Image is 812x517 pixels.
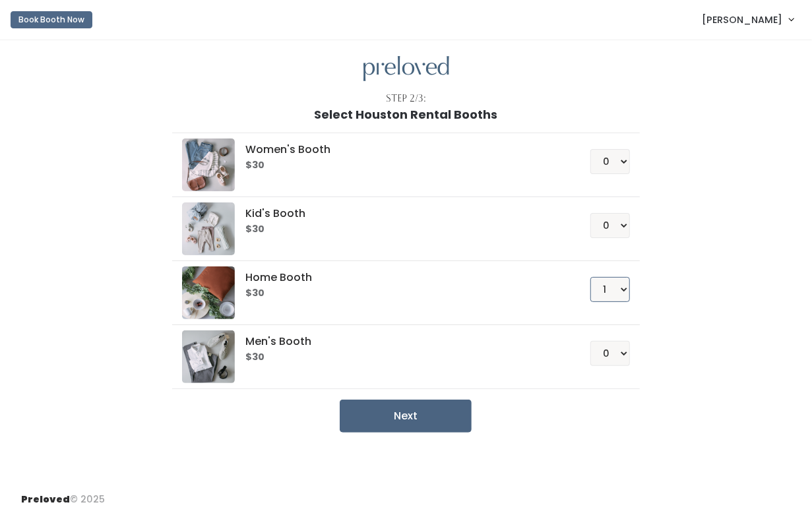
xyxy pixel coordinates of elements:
img: preloved logo [182,266,235,319]
img: preloved logo [182,138,235,191]
h6: $30 [245,288,559,299]
h5: Men's Booth [245,336,559,348]
span: Preloved [21,493,70,506]
h1: Select Houston Rental Booths [315,108,498,121]
img: preloved logo [182,330,235,383]
span: [PERSON_NAME] [702,13,782,27]
a: Book Booth Now [11,5,92,34]
h6: $30 [245,224,559,235]
div: © 2025 [21,482,105,506]
button: Book Booth Now [11,11,92,28]
h6: $30 [245,352,559,363]
img: preloved logo [363,56,449,82]
h5: Kid's Booth [245,208,559,220]
img: preloved logo [182,202,235,255]
button: Next [340,400,472,433]
h6: $30 [245,160,559,171]
h5: Home Booth [245,272,559,284]
h5: Women's Booth [245,144,559,156]
div: Step 2/3: [386,92,426,106]
a: [PERSON_NAME] [689,5,807,34]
